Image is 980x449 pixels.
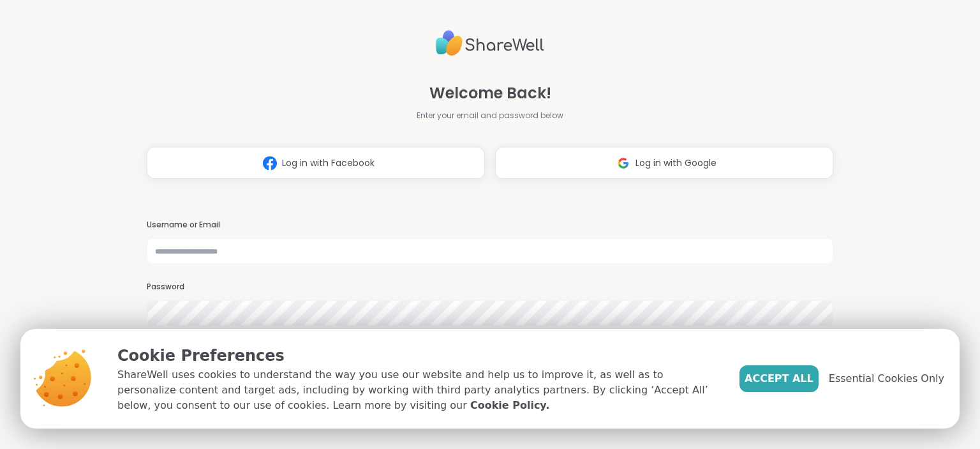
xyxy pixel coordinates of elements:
[495,147,833,179] button: Log in with Google
[470,398,549,413] a: Cookie Policy.
[147,282,833,293] h3: Password
[417,110,563,121] span: Enter your email and password below
[258,151,282,175] img: ShareWell Logomark
[635,156,716,170] span: Log in with Google
[117,344,719,367] p: Cookie Preferences
[611,151,635,175] img: ShareWell Logomark
[282,156,375,170] span: Log in with Facebook
[147,220,833,231] h3: Username or Email
[117,367,719,413] p: ShareWell uses cookies to understand the way you use our website and help us to improve it, as we...
[739,365,819,392] button: Accept All
[147,328,833,340] a: Forgot Password?
[436,25,544,61] img: ShareWell Logo
[829,371,944,386] span: Essential Cookies Only
[429,82,551,105] span: Welcome Back!
[147,147,485,179] button: Log in with Facebook
[745,371,813,386] span: Accept All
